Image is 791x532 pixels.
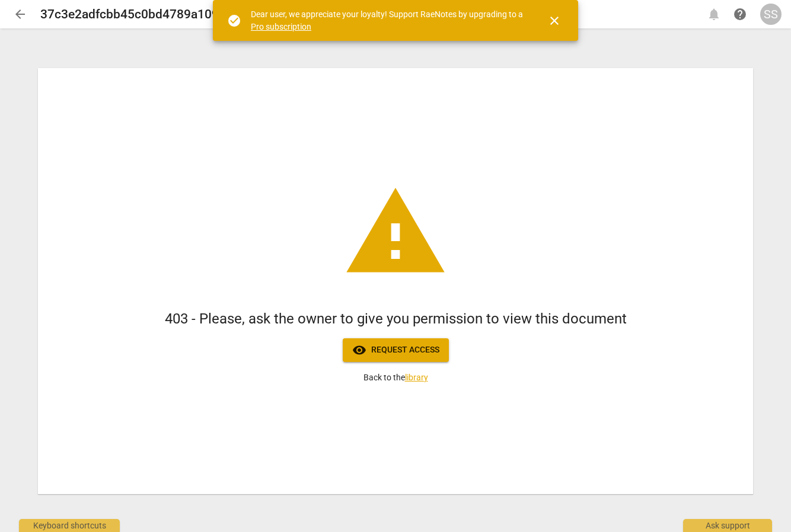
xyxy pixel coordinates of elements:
[733,7,747,21] span: help
[342,179,449,286] span: warning
[729,4,751,25] a: Help
[352,343,366,357] span: visibility
[19,519,120,532] div: Keyboard shortcuts
[40,7,258,22] h2: 37c3e2adfcbb45c0bd4789a10928fed5
[251,22,311,31] a: Pro subscription
[405,373,428,382] a: library
[352,343,439,357] span: Request access
[363,371,428,384] p: Back to the
[343,338,449,362] button: Request access
[540,7,569,35] button: Close
[760,4,782,25] button: SS
[13,7,27,21] span: arrow_back
[227,14,241,28] span: check_circle
[683,519,772,532] div: Ask support
[251,8,526,33] div: Dear user, we appreciate your loyalty! Support RaeNotes by upgrading to a
[547,14,562,28] span: close
[165,309,627,329] h1: 403 - Please, ask the owner to give you permission to view this document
